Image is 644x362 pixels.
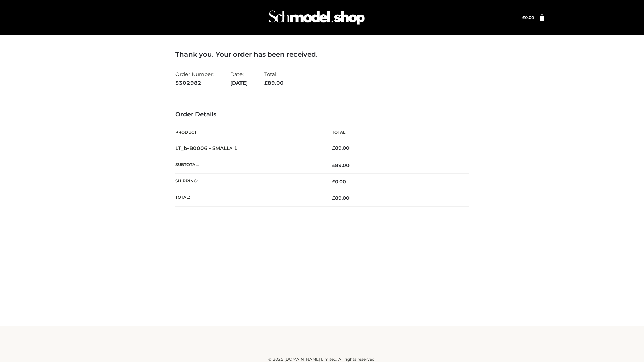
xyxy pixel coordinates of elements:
span: £ [522,15,525,20]
span: 89.00 [332,162,350,168]
li: Date: [230,68,248,89]
strong: × 1 [230,145,238,152]
th: Total: [175,190,322,206]
span: 89.00 [332,195,350,201]
strong: [DATE] [230,79,248,87]
th: Product [175,125,322,140]
a: £0.00 [522,15,534,20]
bdi: 0.00 [522,15,534,20]
h3: Thank you. Your order has been received. [175,50,469,58]
h3: Order Details [175,111,469,118]
li: Total: [264,68,284,89]
li: Order Number: [175,68,214,89]
strong: 5302982 [175,79,214,87]
span: £ [264,80,268,86]
span: £ [332,162,335,168]
th: Subtotal: [175,157,322,173]
bdi: 0.00 [332,179,346,185]
th: Total [322,125,469,140]
th: Shipping: [175,174,322,190]
strong: LT_b-B0006 - SMALL [175,145,238,152]
span: £ [332,145,335,151]
span: 89.00 [264,80,284,86]
span: £ [332,179,335,185]
span: £ [332,195,335,201]
img: Schmodel Admin 964 [266,4,367,31]
bdi: 89.00 [332,145,350,151]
